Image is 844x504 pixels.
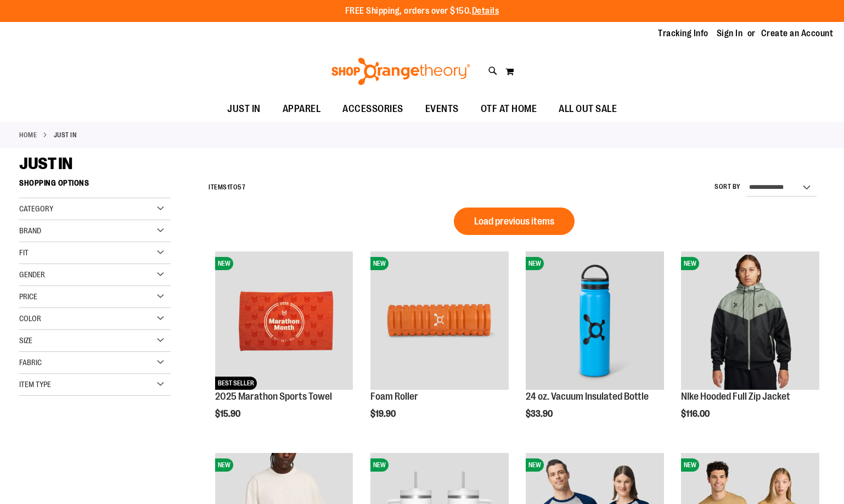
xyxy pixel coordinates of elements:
[283,97,321,121] span: APPAREL
[342,97,403,121] span: ACCESSORIES
[526,391,649,402] a: 24 oz. Vacuum Insulated Bottle
[370,458,389,472] span: NEW
[526,251,664,391] a: 24 oz. Vacuum Insulated BottleNEW
[19,226,41,235] span: Brand
[681,257,699,270] span: NEW
[370,409,397,419] span: $19.90
[425,97,459,121] span: EVENTS
[215,458,233,472] span: NEW
[19,380,51,389] span: Item Type
[526,251,664,390] img: 24 oz. Vacuum Insulated Bottle
[209,179,245,196] h2: Items to
[215,409,242,419] span: $15.90
[19,173,171,198] strong: Shopping Options
[19,314,41,323] span: Color
[474,216,554,227] span: Load previous items
[210,246,359,447] div: product
[559,97,617,121] span: ALL OUT SALE
[19,336,32,345] span: Size
[227,183,230,191] span: 1
[681,251,819,390] img: NIke Hooded Full Zip Jacket
[761,27,834,40] a: Create an Account
[526,257,544,270] span: NEW
[19,130,37,140] a: Home
[526,458,544,472] span: NEW
[714,182,741,192] label: Sort By
[370,251,509,390] img: Foam Roller
[215,391,332,402] a: 2025 Marathon Sports Towel
[19,292,37,301] span: Price
[19,154,72,173] span: JUST IN
[370,391,418,402] a: Foam Roller
[681,409,711,419] span: $116.00
[345,5,499,18] p: FREE Shipping, orders over $150.
[227,97,261,121] span: JUST IN
[365,246,514,447] div: product
[215,251,353,391] a: 2025 Marathon Sports TowelNEWBEST SELLER
[681,458,699,472] span: NEW
[19,248,29,257] span: Fit
[658,27,708,40] a: Tracking Info
[330,58,472,85] img: Shop Orangetheory
[681,391,790,402] a: NIke Hooded Full Zip Jacket
[370,257,389,270] span: NEW
[215,251,353,390] img: 2025 Marathon Sports Towel
[717,27,743,40] a: Sign In
[526,409,554,419] span: $33.90
[520,246,669,447] div: product
[19,358,42,367] span: Fabric
[676,246,825,447] div: product
[238,183,245,191] span: 57
[54,130,77,140] strong: JUST IN
[19,204,53,213] span: Category
[215,377,257,390] span: BEST SELLER
[454,208,575,235] button: Load previous items
[215,257,233,270] span: NEW
[481,97,537,121] span: OTF AT HOME
[370,251,509,391] a: Foam RollerNEW
[472,6,499,16] a: Details
[19,270,45,279] span: Gender
[681,251,819,391] a: NIke Hooded Full Zip JacketNEW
